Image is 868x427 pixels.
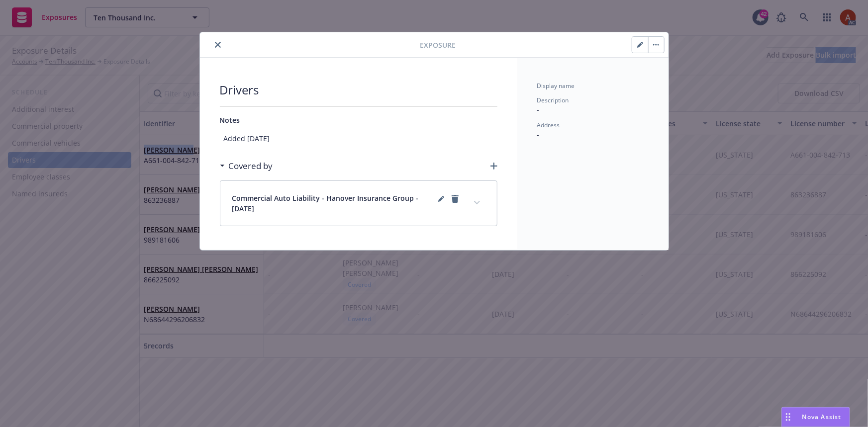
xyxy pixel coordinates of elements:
[537,121,560,129] span: Address
[537,130,540,139] span: -
[220,181,497,226] div: Commercial Auto Liability - Hanover Insurance Group - [DATE]editPencilremoveexpand content
[420,40,456,50] span: Exposure
[537,96,569,104] span: Description
[435,193,447,214] span: editPencil
[220,129,497,148] span: Added [DATE]
[229,160,273,172] h3: Covered by
[220,115,240,125] span: Notes
[449,193,461,214] span: remove
[449,193,461,205] a: remove
[212,39,224,51] button: close
[537,82,575,90] span: Display name
[537,105,540,114] span: -
[435,193,447,205] a: editPencil
[232,193,435,214] span: Commercial Auto Liability - Hanover Insurance Group - [DATE]
[782,408,794,427] div: Drag to move
[781,407,850,427] button: Nova Assist
[469,195,485,211] button: expand content
[802,413,842,421] span: Nova Assist
[220,82,497,98] span: Drivers
[220,160,273,172] div: Covered by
